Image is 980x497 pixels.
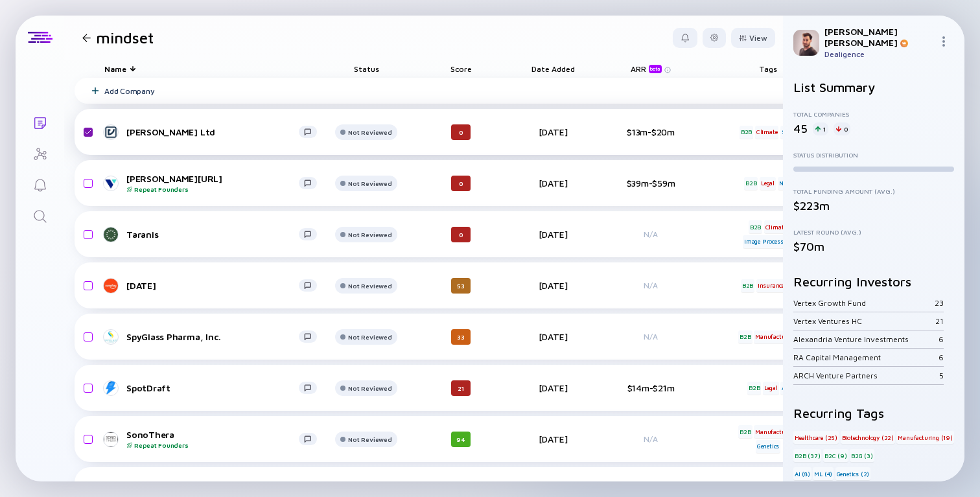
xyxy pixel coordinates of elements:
div: ARR [631,64,664,73]
div: 6 [939,334,944,344]
div: 0 [451,227,471,242]
div: 0 [451,176,471,191]
div: Score [425,60,497,78]
div: 23 [935,298,944,308]
div: [PERSON_NAME] [PERSON_NAME] [824,26,933,48]
div: 53 [451,278,471,294]
h2: Recurring Investors [793,274,954,289]
div: N/A [609,281,693,290]
div: Not Reviewed [348,231,391,238]
div: Climate [755,126,779,139]
div: SaaS [780,126,797,139]
div: 5 [939,371,944,380]
h1: mindset [96,29,154,47]
div: Healthcare (25) [793,431,839,444]
a: Search [16,200,64,231]
div: N/A [609,229,693,239]
div: Legal [763,382,779,395]
div: AI [780,382,789,395]
button: View [731,28,775,48]
div: B2C (9) [823,449,848,462]
div: Name [94,60,327,78]
div: Not Reviewed [348,333,391,341]
div: [DATE] [517,382,589,393]
div: beta [649,65,662,73]
div: Date Added [517,60,589,78]
div: Genetics [756,440,780,453]
div: Genetics (2) [835,467,871,480]
div: [DATE] [517,178,589,189]
div: Taranis [126,229,299,240]
div: Alexandria Venture Investments [793,334,939,344]
div: Status Distribution [793,151,954,159]
a: [DATE] [104,278,327,294]
a: SpyGlass Pharma, Inc. [104,329,327,345]
div: N/A [609,332,693,341]
a: SonoTheraRepeat Founders [104,429,327,449]
div: 0 [451,124,471,140]
div: 1 [813,122,828,135]
div: Latest Round (Avg.) [793,228,954,236]
div: AI (8) [793,467,811,480]
div: 94 [451,432,471,447]
a: Lists [16,106,64,137]
div: [DATE] [517,229,589,240]
div: [PERSON_NAME] Ltd [126,126,299,137]
div: Manufacturing (19) [896,431,953,444]
div: Manufacturing [754,425,797,438]
div: $39m-$59m [609,178,693,189]
div: B2B [740,126,753,139]
h2: Recurring Tags [793,406,954,421]
div: Not Reviewed [348,282,391,290]
div: Image Processing [743,235,793,248]
div: N/A [609,434,693,444]
div: B2B [738,425,752,438]
div: Climate [764,220,788,233]
img: Menu [939,36,949,47]
img: Gil Profile Picture [793,30,819,56]
div: [DATE] [517,433,589,445]
div: Legal [760,177,776,190]
div: 33 [451,329,471,345]
a: [PERSON_NAME] Ltd [104,124,327,140]
div: $223m [793,199,954,213]
div: [PERSON_NAME][URL] [126,173,299,193]
div: Add Company [104,86,154,96]
div: NLP [778,177,792,190]
div: Total Companies [793,110,954,118]
div: RA Capital Management [793,353,939,362]
div: Insurance [756,279,786,292]
div: Manufacturing [754,330,797,343]
div: Vertex Ventures HC [793,316,935,326]
h2: List Summary [793,80,954,95]
div: [DATE] [517,280,589,291]
div: Dealigence [824,49,933,59]
div: SonoThera [126,429,299,449]
div: [DATE] [126,280,299,291]
div: Not Reviewed [348,128,391,136]
a: SpotDraft [104,380,327,396]
div: Repeat Founders [126,441,299,449]
div: Not Reviewed [348,384,391,392]
div: ML (4) [813,467,834,480]
div: Vertex Growth Fund [793,298,935,308]
div: 21 [451,380,471,396]
div: ARCH Venture Partners [793,371,939,380]
a: Taranis [104,227,327,242]
div: Total Funding Amount (Avg.) [793,187,954,195]
div: $13m-$20m [609,126,693,137]
div: B2G (3) [850,449,874,462]
div: 45 [793,122,808,135]
div: Repeat Founders [126,185,299,193]
div: Tags [732,60,804,78]
div: $70m [793,240,954,253]
div: B2B [738,330,752,343]
a: Reminders [16,168,64,200]
div: SpotDraft [126,382,299,393]
div: 0 [834,122,850,135]
div: SpyGlass Pharma, Inc. [126,331,299,342]
div: [DATE] [517,126,589,137]
div: B2B (37) [793,449,821,462]
div: Not Reviewed [348,179,391,187]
